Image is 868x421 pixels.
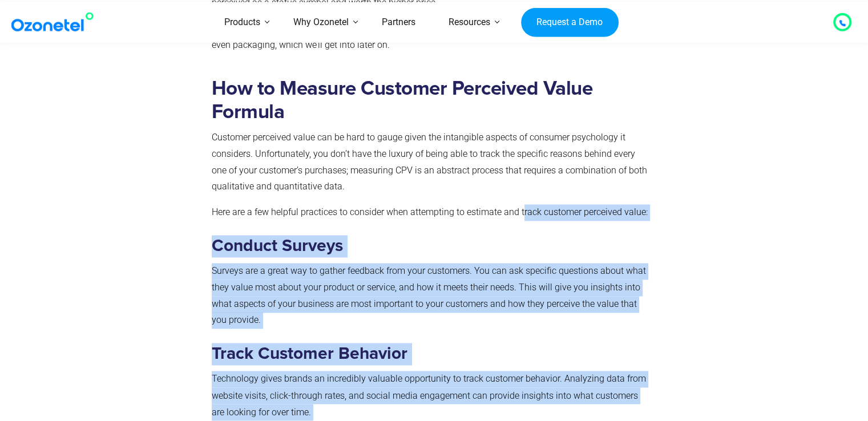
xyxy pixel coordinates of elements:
[212,132,647,192] span: Customer perceived value can be hard to gauge given the intangible aspects of consumer psychology...
[212,265,646,325] span: Surveys are a great way to gather feedback from your customers. You can ask specific questions ab...
[212,237,343,254] strong: Conduct Surveys
[212,79,593,122] strong: How to Measure Customer Perceived Value Formula
[432,2,507,43] a: Resources
[212,207,648,217] span: Here are a few helpful practices to consider when attempting to estimate and track customer perce...
[277,2,365,43] a: Why Ozonetel
[208,2,277,43] a: Products
[521,7,619,37] a: Request a Demo
[212,345,407,362] strong: Track Customer Behavior
[212,373,646,417] span: Technology gives brands an incredibly valuable opportunity to track customer behavior. Analyzing ...
[365,2,432,43] a: Partners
